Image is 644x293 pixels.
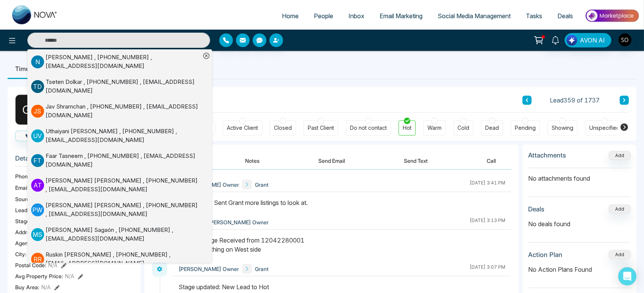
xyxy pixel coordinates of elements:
span: Stage: [15,217,31,225]
button: Call [15,131,52,141]
p: F T [31,154,44,167]
div: Past Client [308,124,334,132]
p: U V [31,129,44,142]
span: Email Marketing [380,12,422,20]
button: Send Text [389,152,443,169]
span: City : [15,250,27,258]
h3: Deals [528,205,544,213]
div: Open Intercom Messenger [618,267,636,285]
div: Cold [457,124,469,132]
img: Lead Flow [566,35,577,46]
button: AVON AI [565,33,611,47]
div: [PERSON_NAME] , [PHONE_NUMBER] , [EMAIL_ADDRESS][DOMAIN_NAME] [46,53,201,70]
span: People [314,12,333,20]
div: Active Client [227,124,258,132]
span: Home [282,12,299,20]
div: Hot [403,124,411,132]
p: N [31,55,44,68]
p: No deals found [528,219,631,228]
p: No Action Plans Found [528,265,631,274]
div: Unspecified [589,124,620,132]
a: Home [274,9,306,23]
span: Deals [557,12,573,20]
span: Address: [15,228,48,236]
span: [PERSON_NAME] Owner [179,265,239,273]
div: [DATE] 3:07 PM [470,264,505,274]
div: [DATE] 3:41 PM [470,180,505,189]
div: Warm [427,124,441,132]
li: Timeline [8,58,47,79]
span: Source: [15,195,34,203]
span: Inbox [348,12,364,20]
p: R R [31,253,44,266]
div: Pending [515,124,536,132]
span: [PERSON_NAME] Owner [208,218,269,226]
a: Deals [550,9,581,23]
span: N/A [41,283,51,291]
div: [PERSON_NAME] [PERSON_NAME] , [PHONE_NUMBER] , [EMAIL_ADDRESS][DOMAIN_NAME] [46,176,201,194]
img: Market-place.gif [584,7,639,24]
span: Lead Type: [15,206,43,214]
div: Do not contact [350,124,387,132]
span: N/A [65,272,74,280]
span: AVON AI [580,36,605,45]
div: Closed [274,124,292,132]
button: Call [472,152,511,169]
button: Notes [230,152,275,169]
a: People [306,9,341,23]
div: Faar Tasneem , [PHONE_NUMBER] , [EMAIL_ADDRESS][DOMAIN_NAME] [46,152,201,169]
img: Nova CRM Logo [12,5,58,24]
div: Ruskin [PERSON_NAME] , [PHONE_NUMBER] , [EMAIL_ADDRESS][DOMAIN_NAME] [46,250,201,268]
span: Social Media Management [438,12,511,20]
p: A T [31,179,44,192]
a: Inbox [341,9,372,23]
div: [PERSON_NAME] Sagaón , [PHONE_NUMBER] , [EMAIL_ADDRESS][DOMAIN_NAME] [46,226,201,243]
a: Tasks [518,9,550,23]
span: Avg Property Price : [15,272,63,280]
span: Phone: [15,172,32,180]
img: User Avatar [619,33,631,46]
span: Postal Code : [15,261,46,269]
h3: Attachments [528,151,566,159]
span: Grant [255,181,269,189]
span: Tasks [526,12,542,20]
p: J S [31,105,44,118]
div: Jav Shramchan , [PHONE_NUMBER] , [EMAIL_ADDRESS][DOMAIN_NAME] [46,102,201,120]
button: Add [609,250,631,259]
button: Add [609,151,631,160]
span: Email: [15,184,30,192]
p: M S [31,228,44,241]
button: Add [609,205,631,214]
div: [PERSON_NAME] [PERSON_NAME] , [PHONE_NUMBER] , [EMAIL_ADDRESS][DOMAIN_NAME] [46,201,201,218]
span: N/A [48,261,57,269]
div: Tseten Dolkar , [PHONE_NUMBER] , [EMAIL_ADDRESS][DOMAIN_NAME] [46,78,201,95]
div: Dead [485,124,499,132]
div: G H [15,95,46,125]
button: Send Email [303,152,360,169]
span: Buy Area : [15,283,40,291]
div: [DATE] 3:13 PM [470,217,505,227]
span: Lead 359 of 1737 [550,96,600,105]
p: P W [31,203,44,216]
a: Social Media Management [430,9,518,23]
p: T D [31,80,44,93]
h3: Details [15,154,133,166]
span: Add [609,152,631,158]
span: Agent: [15,239,32,247]
div: Uthaiyani [PERSON_NAME] , [PHONE_NUMBER] , [EMAIL_ADDRESS][DOMAIN_NAME] [46,127,201,144]
h3: Action Plan [528,251,562,258]
a: Email Marketing [372,9,430,23]
span: Grant [255,265,269,273]
div: Showing [552,124,573,132]
p: No attachments found [528,168,631,183]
